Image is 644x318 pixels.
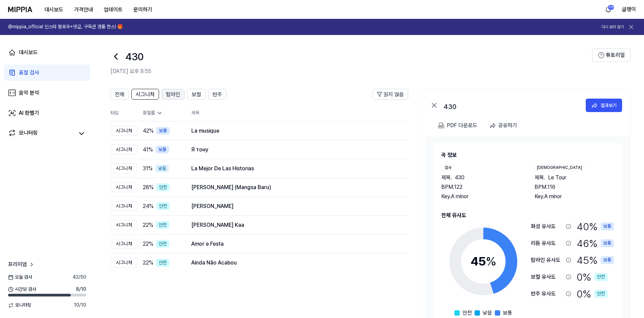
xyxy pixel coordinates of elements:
span: 시간당 검사 [8,286,36,293]
span: 10 / 10 [74,302,86,309]
div: 안전 [156,240,169,248]
div: 안전 [594,273,608,281]
img: 알림 [604,5,612,13]
span: 시그니처 [136,91,155,99]
button: 문의하기 [128,3,158,16]
span: 낮음 [483,309,492,317]
div: 보통 [601,222,614,231]
div: 안전 [156,202,170,210]
div: 시그니처 [110,239,137,249]
span: 42 / 50 [73,274,86,281]
div: 46 % [577,236,614,250]
button: 업데이트 [98,3,128,16]
div: 시그니처 [110,164,137,174]
span: 22 % [143,240,153,248]
button: PDF 다운로드 [437,119,479,132]
h2: [DATE] 오후 8:55 [110,67,592,75]
span: 31 % [143,165,153,173]
h2: 곡 정보 [441,151,614,159]
div: 리듬 유사도 [531,239,563,247]
a: 모니터링 [8,129,74,138]
div: 시그니처 [110,126,137,136]
button: 대시보드 [39,3,69,16]
div: AI 판별기 [19,109,39,117]
button: 튜토리얼 [592,48,631,62]
div: 표절 검사 [19,69,39,77]
div: Я тону [191,146,397,154]
button: 전체 [110,89,129,100]
span: 탑라인 [166,91,180,99]
span: 안전 [462,309,472,317]
span: 22 % [143,221,153,229]
img: logo [8,7,32,12]
button: 시그니처 [131,89,159,100]
button: 보컬 [187,89,205,100]
div: 안전 [594,290,608,298]
div: 반주 유사도 [531,290,563,298]
div: [PERSON_NAME] Kaa [191,221,397,229]
div: Amor e Festa [191,240,397,248]
div: 0 % [577,270,608,284]
div: 보통 [601,256,614,264]
span: 8 / 10 [76,286,86,293]
span: 모니터링 [8,302,31,309]
a: 업데이트 [98,0,128,19]
div: 대시보드 [19,48,38,57]
span: 오늘 검사 [8,274,32,281]
div: 보컬 유사도 [531,273,563,281]
div: 보통 [156,146,169,154]
div: 45 [471,252,496,271]
h1: @mippia_official 인스타 팔로우+댓글, 구독권 경품 찬스! 🎁 [8,24,123,30]
th: 제목 [191,105,408,121]
div: 탑라인 유사도 [531,256,563,264]
span: 42 % [143,127,154,135]
div: 45 % [577,253,614,267]
span: 41 % [143,146,153,154]
div: BPM. 116 [535,183,614,191]
div: 40 % [577,219,614,234]
button: 반주 [208,89,226,100]
div: 음악 분석 [19,89,39,97]
div: 안전 [156,183,170,191]
a: 음악 분석 [4,85,90,101]
div: 시그니처 [110,182,137,192]
button: 가격안내 [69,3,98,16]
img: PDF Download [438,122,444,129]
div: 표절률 [143,110,181,116]
span: Le Tour [548,174,566,182]
div: [PERSON_NAME] [191,202,397,210]
span: 24 % [143,202,154,210]
div: PDF 다운로드 [447,121,477,130]
a: 표절 검사 [4,65,90,81]
button: 다시 보지 않기 [602,24,624,30]
button: 알림173 [603,4,614,15]
div: 시그니처 [110,258,137,268]
button: 결과보기 [586,99,622,112]
a: 대시보드 [4,44,90,61]
th: 타입 [110,105,137,121]
button: 탑라인 [162,89,185,100]
div: 안전 [156,221,169,229]
div: Key. A minor [535,192,614,201]
a: AI 판별기 [4,105,90,121]
div: [PERSON_NAME] (Mangsa Baru) [191,183,397,191]
button: 글쟁이 [622,5,636,13]
div: 결과보기 [601,102,617,109]
span: 430 [455,174,464,182]
span: 제목 . [441,174,452,182]
div: 공유하기 [498,121,517,130]
div: Ainda Não Acabou [191,259,397,267]
div: La Mejor De Las Historias [191,165,397,173]
div: Key. A minor [441,192,521,201]
a: 프리미엄 [8,260,35,269]
div: 173 [608,5,614,10]
div: [DEMOGRAPHIC_DATA] [535,165,584,171]
div: 0 % [577,287,608,301]
span: % [486,254,496,269]
div: BPM. 122 [441,183,521,191]
span: 28 % [143,183,154,191]
span: 제목 . [535,174,545,182]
